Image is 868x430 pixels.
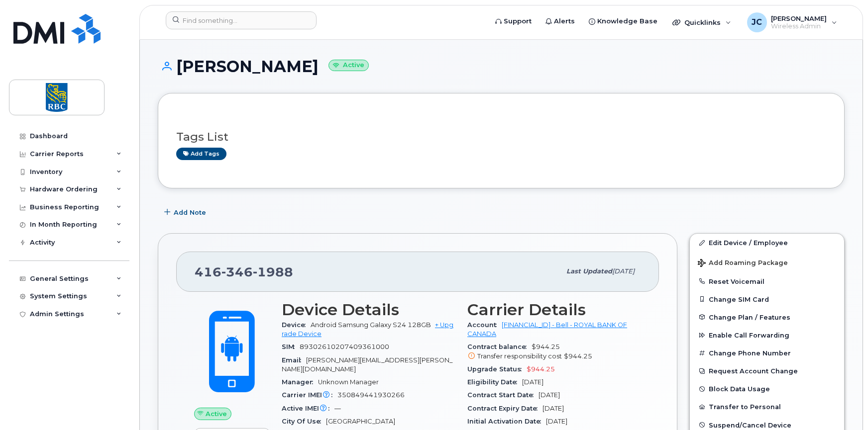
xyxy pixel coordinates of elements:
[282,418,326,425] span: City Of Use
[176,131,826,143] h3: Tags List
[566,267,612,275] span: Last updated
[174,208,206,217] span: Add Note
[282,343,300,350] span: SIM
[282,405,334,412] span: Active IMEI
[282,321,311,329] span: Device
[522,378,543,386] span: [DATE]
[709,332,789,339] span: Enable Call Forwarding
[158,58,845,75] h1: [PERSON_NAME]
[690,326,844,344] button: Enable Call Forwarding
[527,365,555,373] span: $944.25
[690,272,844,290] button: Reset Voicemail
[690,252,844,272] button: Add Roaming Package
[326,418,395,425] span: [GEOGRAPHIC_DATA]
[690,234,844,252] a: Edit Device / Employee
[328,60,369,71] small: Active
[477,352,562,360] span: Transfer responsibility cost
[690,344,844,362] button: Change Phone Number
[467,321,502,329] span: Account
[176,148,226,160] a: Add tags
[698,259,788,268] span: Add Roaming Package
[690,398,844,416] button: Transfer to Personal
[253,264,293,279] span: 1988
[467,391,539,399] span: Contract Start Date
[282,356,452,373] span: [PERSON_NAME][EMAIL_ADDRESS][PERSON_NAME][DOMAIN_NAME]
[318,378,379,386] span: Unknown Manager
[467,343,641,361] span: $944.25
[282,356,306,364] span: Email
[282,301,455,319] h3: Device Details
[467,301,641,319] h3: Carrier Details
[282,378,318,386] span: Manager
[690,380,844,398] button: Block Data Usage
[282,391,337,399] span: Carrier IMEI
[690,290,844,308] button: Change SIM Card
[334,405,341,412] span: —
[300,343,389,350] span: 89302610207409361000
[467,365,527,373] span: Upgrade Status
[337,391,405,399] span: 350849441930266
[690,362,844,380] button: Request Account Change
[467,378,522,386] span: Eligibility Date
[195,264,293,279] span: 416
[467,343,532,350] span: Contract balance
[612,267,635,275] span: [DATE]
[221,264,253,279] span: 346
[709,421,791,429] span: Suspend/Cancel Device
[709,313,790,321] span: Change Plan / Features
[467,405,542,412] span: Contract Expiry Date
[690,308,844,326] button: Change Plan / Features
[539,391,560,399] span: [DATE]
[542,405,564,412] span: [DATE]
[206,409,227,419] span: Active
[546,418,567,425] span: [DATE]
[564,352,592,360] span: $944.25
[158,203,215,221] button: Add Note
[467,418,546,425] span: Initial Activation Date
[311,321,431,329] span: Android Samsung Galaxy S24 128GB
[467,321,627,338] a: [FINANCIAL_ID] - Bell - ROYAL BANK OF CANADA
